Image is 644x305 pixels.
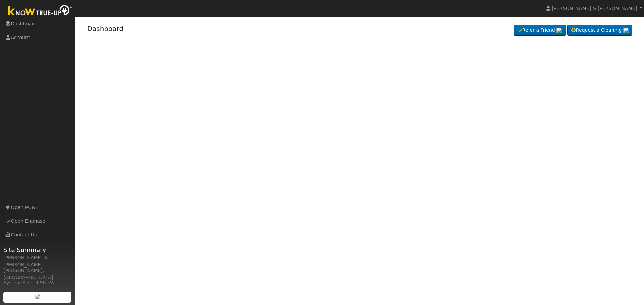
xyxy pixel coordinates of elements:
img: retrieve [556,28,562,33]
a: Refer a Friend [514,25,566,36]
div: [PERSON_NAME] & [PERSON_NAME] [3,254,72,269]
div: [PERSON_NAME], [GEOGRAPHIC_DATA] [3,267,72,281]
img: retrieve [623,28,629,33]
img: retrieve [35,294,40,299]
img: Know True-Up [5,4,75,19]
span: Site Summary [3,245,72,254]
div: System Size: 9.90 kW [3,279,72,286]
span: [PERSON_NAME] & [PERSON_NAME] [552,6,637,11]
a: Request a Cleaning [567,25,632,36]
a: Dashboard [87,25,124,33]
